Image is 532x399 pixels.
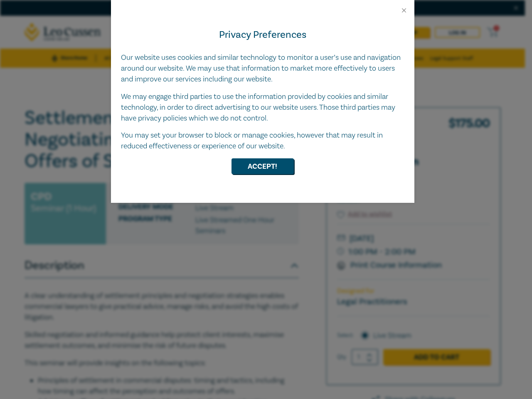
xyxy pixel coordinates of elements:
p: You may set your browser to block or manage cookies, however that may result in reduced effective... [121,130,404,152]
button: Close [400,7,408,14]
p: We may engage third parties to use the information provided by cookies and similar technology, in... [121,91,404,124]
p: Our website uses cookies and similar technology to monitor a user’s use and navigation around our... [121,52,404,85]
h4: Privacy Preferences [121,27,404,42]
button: Accept! [232,158,294,174]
